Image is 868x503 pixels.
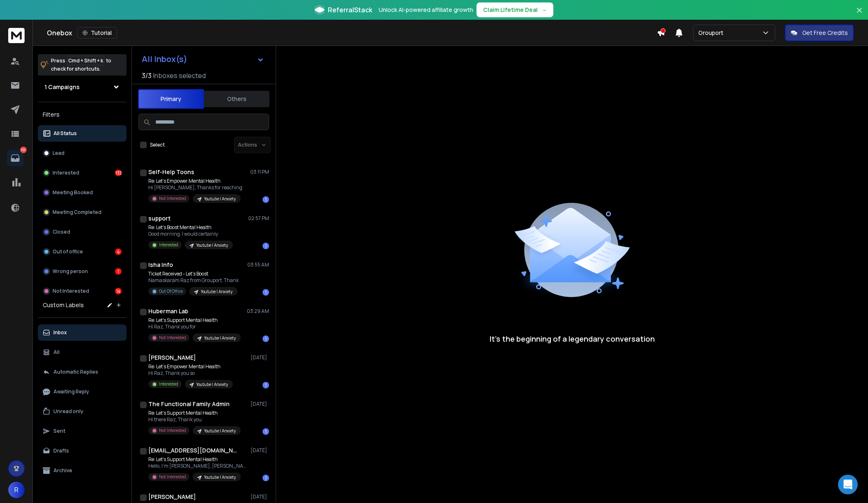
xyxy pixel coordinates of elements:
[698,29,727,37] p: Grouport
[38,403,127,420] button: Unread only
[148,416,241,423] p: Hi there Raz, Thank you
[248,215,269,222] p: 02:57 PM
[77,27,117,39] button: Tutorial
[51,57,111,73] p: Press to check for shortcuts.
[148,446,239,455] h1: [EMAIL_ADDRESS][DOMAIN_NAME]
[47,27,657,39] div: Onebox
[262,475,269,481] div: 1
[251,447,269,454] p: [DATE]
[38,145,127,161] button: Lead
[142,71,152,80] span: 3 / 3
[148,224,233,231] p: Re: Let’s Boost Mental Health
[38,283,127,299] button: Not Interested14
[53,229,70,235] p: Closed
[38,324,127,341] button: Inbox
[251,401,269,407] p: [DATE]
[53,349,60,356] p: All
[148,271,239,277] p: Ticket Received - Let’s Boost
[148,370,233,377] p: Hi Raz, Thank you so
[38,224,127,240] button: Closed
[247,308,269,315] p: 03:29 AM
[802,29,848,37] p: Get Free Credits
[38,364,127,380] button: Automatic Replies
[204,428,236,434] p: Youtube | Anxiety
[38,263,127,280] button: Wrong person1
[159,195,186,202] p: Not Interested
[148,363,233,370] p: Re: Let’s Empower Mental Health
[328,5,372,15] span: ReferralStack
[38,109,127,120] h3: Filters
[53,248,83,255] p: Out of office
[53,448,69,454] p: Drafts
[53,150,64,156] p: Lead
[7,150,23,166] a: 151
[262,289,269,296] div: 1
[38,204,127,220] button: Meeting Completed
[148,456,247,463] p: Re: Let’s Support Mental Health
[262,243,269,249] div: 1
[148,178,242,184] p: Re: Let’s Empower Mental Health
[53,428,65,434] p: Sent
[135,51,271,67] button: All Inbox(s)
[159,242,178,248] p: Interested
[115,288,122,294] div: 14
[38,462,127,479] button: Archive
[38,344,127,361] button: All
[251,354,269,361] p: [DATE]
[138,89,204,109] button: Primary
[38,79,127,95] button: 1 Campaigns
[204,90,269,108] button: Others
[159,381,178,387] p: Interested
[262,196,269,203] div: 1
[53,408,83,415] p: Unread only
[490,333,655,345] p: It’s the beginning of a legendary conversation
[20,147,27,153] p: 151
[204,335,236,341] p: Youtube | Anxiety
[159,335,186,341] p: Not Interested
[148,307,188,315] h1: Huberman Lab
[43,301,84,309] h3: Custom Labels
[142,55,187,63] h1: All Inbox(s)
[785,25,854,41] button: Get Free Credits
[53,467,72,474] p: Archive
[159,288,183,294] p: Out Of Office
[38,165,127,181] button: Interested132
[38,243,127,260] button: Out of office4
[250,169,269,175] p: 03:11 PM
[148,324,241,330] p: Hi Raz, Thank you for
[53,388,89,395] p: Awaiting Reply
[262,428,269,435] div: 1
[38,423,127,439] button: Sent
[67,56,104,65] span: Cmd + Shift + k
[247,262,269,268] p: 03:55 AM
[44,83,80,91] h1: 1 Campaigns
[148,214,170,223] h1: support
[159,427,186,434] p: Not Interested
[838,475,858,494] div: Open Intercom Messenger
[379,6,473,14] p: Unlock AI-powered affiliate growth
[854,5,865,25] button: Close banner
[53,130,77,137] p: All Status
[38,184,127,201] button: Meeting Booked
[150,142,165,148] label: Select
[38,125,127,142] button: All Status
[115,268,122,275] div: 1
[148,493,196,501] h1: [PERSON_NAME]
[477,2,553,17] button: Claim Lifetime Deal→
[53,369,98,375] p: Automatic Replies
[262,382,269,388] div: 1
[251,494,269,500] p: [DATE]
[53,329,67,336] p: Inbox
[38,384,127,400] button: Awaiting Reply
[53,268,88,275] p: Wrong person
[541,6,547,14] span: →
[8,482,25,498] button: R
[148,354,196,362] h1: [PERSON_NAME]
[204,196,236,202] p: Youtube | Anxiety
[159,474,186,480] p: Not Interested
[148,184,242,191] p: Hi [PERSON_NAME], Thanks for reaching
[204,474,236,480] p: Youtube | Anxiety
[196,381,228,388] p: Youtube | Anxiety
[148,317,241,324] p: Re: Let’s Support Mental Health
